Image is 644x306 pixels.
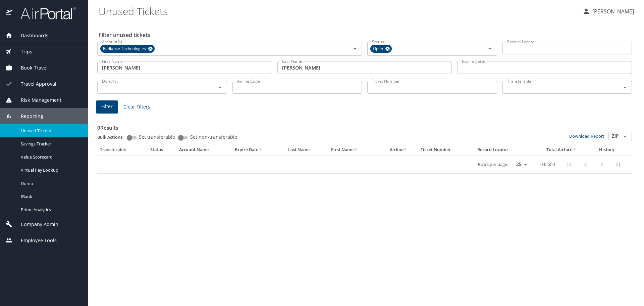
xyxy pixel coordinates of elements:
button: sort [404,148,408,152]
div: Transferable [100,147,145,153]
button: Clear Filters [121,101,153,113]
th: Total Airfare [533,144,590,156]
th: Ticket Number [418,144,475,156]
span: Reporting [12,113,43,120]
span: Risk Management [12,96,61,104]
th: History [590,144,624,156]
button: Open [350,44,360,53]
th: Airline [380,144,418,156]
span: IBank [21,193,80,200]
h3: 0 Results [97,120,632,132]
span: Company Admin [12,221,58,228]
th: Record Locator [475,144,533,156]
p: [PERSON_NAME] [590,7,634,15]
th: Last Name [285,144,328,156]
span: Savings Tracker [21,141,80,147]
p: Rows per page: [478,162,508,167]
span: Travel Approval [12,80,56,88]
button: Open [215,83,225,92]
span: Virtual Pay Lookup [21,167,80,173]
span: Open [370,45,387,52]
span: Value Scorecard [21,154,80,160]
th: First Name [328,144,380,156]
div: Radiance Technologies [100,45,155,53]
button: sort [572,148,577,152]
button: Open [620,83,630,92]
img: icon-airportal.png [6,7,13,20]
span: Book Travel [12,64,48,72]
a: Download Report [569,133,604,139]
p: 0-0 of 0 [540,162,555,167]
span: Domo [21,180,80,187]
button: Filter [96,100,118,114]
button: [PERSON_NAME] [580,5,637,17]
span: Dashboards [12,32,48,39]
span: Employee Tools [12,237,57,244]
span: Trips [12,48,32,55]
h2: Filter unused tickets [99,30,633,40]
div: Open [370,45,392,53]
span: Prime Analytics [21,207,80,213]
table: custom pagination table [97,144,632,174]
button: sort [354,148,358,152]
h1: Unused Tickets [99,1,577,21]
span: Clear Filters [123,103,150,111]
button: Open [485,44,495,53]
button: Open [620,132,630,141]
span: Unused Tickets [21,128,80,134]
img: airportal-logo.png [13,7,76,20]
span: Filter [101,102,113,111]
select: rows per page [511,160,530,170]
p: Bulk Actions: [97,134,129,140]
th: Status [148,144,176,156]
span: Radiance Technologies [100,45,150,52]
button: sort [258,148,263,152]
th: Account Name [176,144,232,156]
span: Set non-transferable [190,135,237,139]
th: Expire Date [232,144,285,156]
span: Set transferable [139,135,175,139]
